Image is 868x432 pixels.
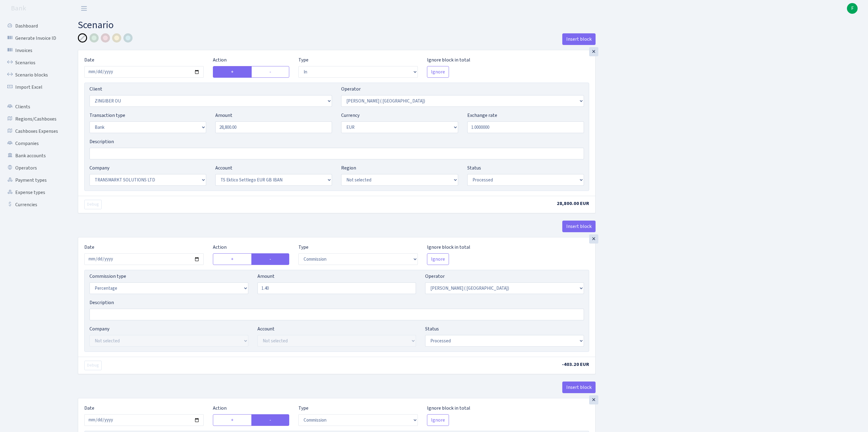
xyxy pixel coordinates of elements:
label: Ignore block in total [427,404,470,412]
a: Expense types [3,186,64,199]
a: Companies [3,137,64,150]
button: Debug [84,200,102,209]
label: + [213,66,252,78]
div: × [589,47,598,56]
a: Cashboxes Expenses [3,125,64,137]
label: - [251,253,289,265]
a: Generate Invoice ID [3,32,64,44]
label: + [213,414,252,426]
span: -403.20 EUR [562,361,589,368]
label: Company [89,325,109,333]
a: Invoices [3,44,64,57]
label: Action [213,404,227,412]
label: Date [84,56,94,64]
label: Operator [341,85,361,93]
label: - [251,414,289,426]
label: Description [89,299,114,306]
label: Action [213,56,227,64]
label: Type [298,244,308,251]
button: Insert block [562,33,596,45]
button: Debug [84,361,102,370]
label: Account [257,325,275,333]
label: Type [298,404,308,412]
label: + [213,253,252,265]
a: Payment types [3,174,64,186]
label: Status [467,164,481,172]
div: × [589,234,598,244]
label: Action [213,244,227,251]
button: Ignore [427,66,449,78]
a: Dashboard [3,20,64,32]
a: Regions/Cashboxes [3,113,64,125]
label: Account [215,164,232,172]
button: Ignore [427,253,449,265]
span: Scenario [78,18,114,32]
label: Date [84,404,94,412]
button: Ignore [427,414,449,426]
label: Exchange rate [467,112,497,119]
label: Operator [425,273,445,280]
label: Type [298,56,308,64]
a: Scenario blocks [3,69,64,81]
label: Amount [215,112,232,119]
label: Currency [341,112,359,119]
label: Client [89,85,102,93]
label: Date [84,244,94,251]
button: Insert block [562,221,596,232]
label: Company [89,164,109,172]
a: Bank accounts [3,150,64,162]
a: Scenarios [3,57,64,69]
div: × [589,395,598,404]
label: Description [89,138,114,145]
a: F [847,3,858,14]
label: Region [341,164,356,172]
label: Ignore block in total [427,56,470,64]
label: Commission type [89,273,126,280]
label: Amount [257,273,275,280]
button: Insert block [562,382,596,393]
label: Status [425,325,439,333]
span: 28,800.00 EUR [557,200,589,207]
a: Operators [3,162,64,174]
a: Import Excel [3,81,64,93]
label: Transaction type [89,112,125,119]
a: Clients [3,101,64,113]
button: Toggle navigation [76,3,92,13]
a: Currencies [3,199,64,211]
label: Ignore block in total [427,244,470,251]
label: - [251,66,289,78]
